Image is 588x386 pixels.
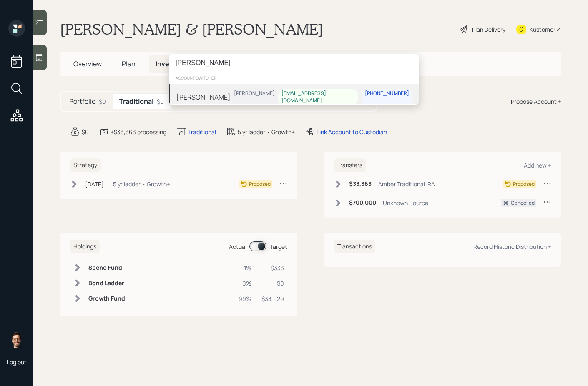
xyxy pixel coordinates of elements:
[281,90,355,104] div: [EMAIL_ADDRESS][DOMAIN_NAME]
[169,72,419,84] div: account switcher
[169,54,419,72] input: Type a command or search…
[176,92,231,102] div: [PERSON_NAME]
[234,90,275,97] div: [PERSON_NAME]
[365,90,409,97] div: [PHONE_NUMBER]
